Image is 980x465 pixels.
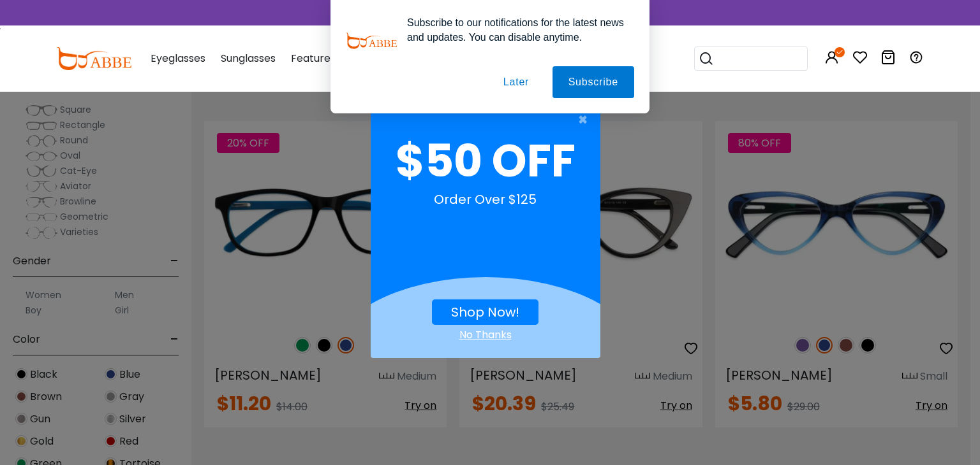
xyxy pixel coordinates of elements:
[553,66,634,98] button: Subscribe
[381,132,590,190] div: $50 OFF
[346,15,397,66] img: notification icon
[381,190,590,222] div: Order Over $125
[487,66,545,98] button: Later
[371,327,600,343] div: Close
[578,107,594,132] span: ×
[397,15,634,45] div: Subscribe to our notifications for the latest news and updates. You can disable anytime.
[451,303,519,321] a: Shop Now!
[364,107,594,132] button: Close
[432,299,538,325] button: Shop Now!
